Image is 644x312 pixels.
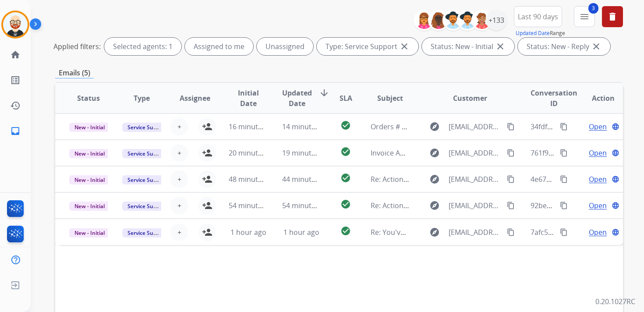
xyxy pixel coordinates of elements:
[589,227,607,238] span: Open
[69,202,110,211] span: New - Initial
[229,122,280,131] span: 16 minutes ago
[282,148,333,158] span: 19 minutes ago
[229,148,280,158] span: 20 minutes ago
[516,29,565,37] span: Range
[399,41,410,52] mat-icon: close
[77,93,100,103] span: Status
[282,201,333,210] span: 54 minutes ago
[429,121,440,132] mat-icon: explore
[134,93,150,103] span: Type
[104,38,181,55] div: Selected agents: 1
[202,227,212,238] mat-icon: person_add
[340,120,351,131] mat-icon: check_circle
[283,227,319,237] span: 1 hour ago
[340,226,351,236] mat-icon: check_circle
[518,38,610,55] div: Status: New - Reply
[612,123,619,131] mat-icon: language
[507,228,515,236] mat-icon: content_copy
[282,174,333,184] span: 44 minutes ago
[3,12,28,37] img: avatar
[591,41,602,52] mat-icon: close
[560,123,568,131] mat-icon: content_copy
[69,149,110,158] span: New - Initial
[170,170,188,188] button: +
[579,11,590,22] mat-icon: menu
[319,88,329,98] mat-icon: arrow_downward
[177,200,181,211] span: +
[560,149,568,157] mat-icon: content_copy
[229,174,280,184] span: 48 minutes ago
[170,197,188,214] button: +
[449,227,502,238] span: [EMAIL_ADDRESS][DOMAIN_NAME]
[371,148,453,158] span: Invoice AEX16, N884A38B
[229,88,267,109] span: Initial Date
[122,202,172,211] span: Service Support
[560,175,568,183] mat-icon: content_copy
[589,121,607,132] span: Open
[10,100,21,111] mat-icon: history
[10,126,21,136] mat-icon: inbox
[514,6,562,27] button: Last 90 days
[177,227,181,238] span: +
[589,174,607,184] span: Open
[177,148,181,158] span: +
[122,123,172,132] span: Service Support
[589,148,607,158] span: Open
[170,144,188,162] button: +
[516,30,550,37] button: Updated Date
[202,121,212,132] mat-icon: person_add
[429,174,440,184] mat-icon: explore
[429,200,440,211] mat-icon: explore
[177,121,181,132] span: +
[122,175,172,184] span: Service Support
[377,93,403,103] span: Subject
[570,83,623,113] th: Action
[507,202,515,209] mat-icon: content_copy
[449,174,502,184] span: [EMAIL_ADDRESS][DOMAIN_NAME]
[612,202,619,209] mat-icon: language
[518,15,558,18] span: Last 90 days
[449,148,502,158] span: [EMAIL_ADDRESS][DOMAIN_NAME]
[317,38,418,55] div: Type: Service Support
[531,88,577,109] span: Conversation ID
[495,41,506,52] mat-icon: close
[371,122,548,131] span: Orders # 7314153875 and 9016284488 - Please Review
[202,200,212,211] mat-icon: person_add
[429,227,440,238] mat-icon: explore
[230,227,266,237] span: 1 hour ago
[69,175,110,184] span: New - Initial
[53,41,101,52] p: Applied filters:
[170,223,188,241] button: +
[185,38,253,55] div: Assigned to me
[282,88,312,109] span: Updated Date
[55,67,94,78] p: Emails (5)
[180,93,210,103] span: Assignee
[282,122,333,131] span: 14 minutes ago
[449,200,502,211] span: [EMAIL_ADDRESS][DOMAIN_NAME]
[69,123,110,132] span: New - Initial
[429,148,440,158] mat-icon: explore
[257,38,313,55] div: Unassigned
[10,50,21,60] mat-icon: home
[588,3,598,14] span: 3
[202,148,212,158] mat-icon: person_add
[422,38,514,55] div: Status: New - Initial
[229,201,280,210] span: 54 minutes ago
[340,93,352,103] span: SLA
[340,146,351,157] mat-icon: check_circle
[595,296,635,307] p: 0.20.1027RC
[170,118,188,135] button: +
[122,228,172,238] span: Service Support
[612,228,619,236] mat-icon: language
[177,174,181,184] span: +
[10,75,21,85] mat-icon: list_alt
[449,121,502,132] span: [EMAIL_ADDRESS][DOMAIN_NAME]
[589,200,607,211] span: Open
[340,199,351,209] mat-icon: check_circle
[507,123,515,131] mat-icon: content_copy
[340,173,351,183] mat-icon: check_circle
[122,149,172,158] span: Service Support
[69,228,110,238] span: New - Initial
[202,174,212,184] mat-icon: person_add
[560,202,568,209] mat-icon: content_copy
